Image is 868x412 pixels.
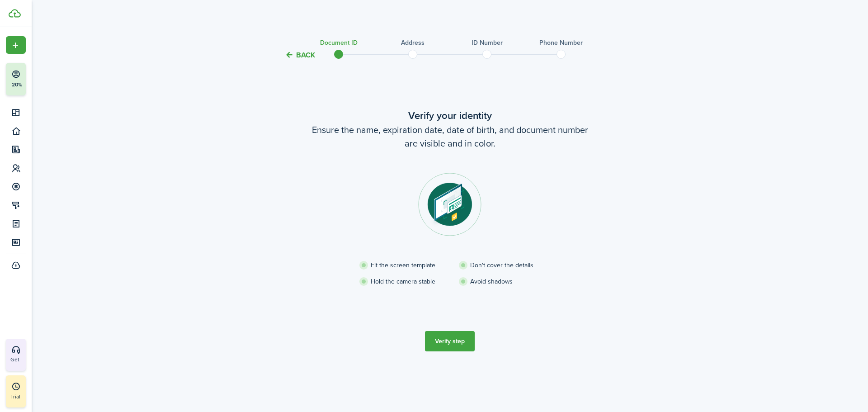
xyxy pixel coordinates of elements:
wizard-step-header-description: Ensure the name, expiration date, date of birth, and document number are visible and in color. [260,123,640,150]
li: Hold the camera stable [359,277,459,286]
h3: Document ID [320,38,358,47]
p: Get [10,356,66,364]
li: Avoid shadows [459,277,558,286]
h3: ID Number [472,38,503,47]
img: Document step [418,173,481,236]
li: Don't cover the details [459,260,558,270]
img: TenantCloud [9,9,21,18]
wizard-step-header-title: Verify your identity [260,108,640,123]
h3: Phone Number [539,38,583,47]
button: Verify step [425,331,475,351]
p: Trial [10,393,47,401]
button: Get [6,339,26,370]
li: Fit the screen template [359,260,459,270]
button: Open menu [6,36,26,54]
button: Back [285,50,315,60]
p: 20% [11,81,23,89]
button: 20% [6,63,81,95]
a: Trial [6,375,26,407]
h3: Address [401,38,425,47]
